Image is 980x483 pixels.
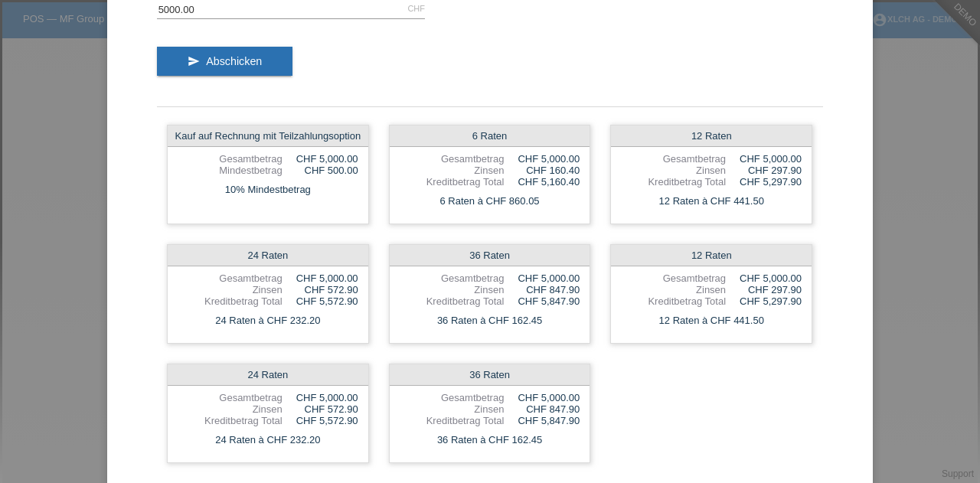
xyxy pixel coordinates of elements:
div: Kreditbetrag Total [621,295,726,307]
div: Kreditbetrag Total [178,415,283,426]
div: Zinsen [400,165,505,176]
div: Zinsen [621,165,726,176]
i: send [188,55,200,67]
div: CHF 847.90 [504,403,580,415]
div: CHF 572.90 [283,403,358,415]
div: 12 Raten [611,245,812,266]
div: Gesamtbetrag [621,153,726,165]
div: Gesamtbetrag [178,392,283,403]
div: Gesamtbetrag [178,153,283,165]
div: Kauf auf Rechnung mit Teilzahlungsoption [168,126,368,147]
div: CHF 160.40 [504,165,580,176]
div: 24 Raten [168,364,368,386]
div: CHF 5,000.00 [726,273,802,284]
button: send Abschicken [157,47,292,76]
div: CHF 500.00 [283,165,358,176]
div: 6 Raten à CHF 860.05 [390,191,590,211]
div: CHF 572.90 [283,284,358,295]
div: Gesamtbetrag [400,392,505,403]
div: Gesamtbetrag [400,153,505,165]
div: Kreditbetrag Total [400,176,505,188]
div: Kreditbetrag Total [400,415,505,426]
div: 12 Raten [611,126,812,147]
div: CHF 5,297.90 [726,295,802,307]
div: Zinsen [178,403,283,415]
div: 36 Raten [390,245,590,266]
div: Gesamtbetrag [621,273,726,284]
div: 10% Mindestbetrag [168,180,368,200]
div: CHF 5,000.00 [726,153,802,165]
div: CHF 5,000.00 [504,273,580,284]
div: CHF 5,000.00 [504,392,580,403]
div: CHF 5,000.00 [283,392,358,403]
div: Kreditbetrag Total [400,295,505,307]
div: Mindestbetrag [178,165,283,176]
div: 12 Raten à CHF 441.50 [611,191,812,211]
div: 24 Raten à CHF 232.20 [168,311,368,331]
div: 24 Raten à CHF 232.20 [168,430,368,450]
div: CHF 5,572.90 [283,415,358,426]
div: CHF 5,000.00 [283,153,358,165]
div: 24 Raten [168,245,368,266]
div: 12 Raten à CHF 441.50 [611,311,812,331]
div: 6 Raten [390,126,590,147]
div: 36 Raten à CHF 162.45 [390,430,590,450]
div: Kreditbetrag Total [621,176,726,188]
div: 36 Raten à CHF 162.45 [390,311,590,331]
div: CHF 5,000.00 [283,273,358,284]
div: Zinsen [400,284,505,295]
div: CHF 5,847.90 [504,295,580,307]
div: 36 Raten [390,364,590,386]
div: CHF 5,160.40 [504,176,580,188]
div: CHF 5,297.90 [726,176,802,188]
div: Zinsen [621,284,726,295]
div: CHF 5,572.90 [283,295,358,307]
div: CHF 297.90 [726,284,802,295]
div: Kreditbetrag Total [178,295,283,307]
div: Zinsen [178,284,283,295]
div: Zinsen [400,403,505,415]
div: CHF [407,4,425,13]
span: Abschicken [206,55,262,67]
div: CHF 5,847.90 [504,415,580,426]
div: CHF 5,000.00 [504,153,580,165]
div: Gesamtbetrag [178,273,283,284]
div: CHF 297.90 [726,165,802,176]
div: Gesamtbetrag [400,273,505,284]
div: CHF 847.90 [504,284,580,295]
